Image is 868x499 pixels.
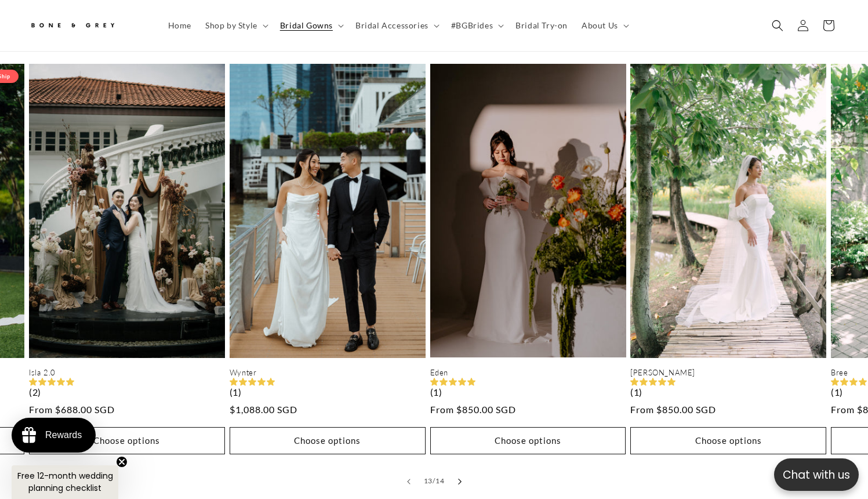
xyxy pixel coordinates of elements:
span: Home [168,20,191,31]
summary: Search [765,13,790,38]
summary: Bridal Gowns [273,13,348,38]
span: Bridal Try-on [515,20,568,31]
div: Free 12-month wedding planning checklistClose teaser [12,465,118,499]
img: Bone and Grey Bridal [29,16,116,35]
p: Chat with us [774,467,859,483]
button: Open chatbox [774,458,859,491]
button: Choose options [230,427,426,454]
a: Bridal Try-on [509,13,575,38]
span: Bridal Gowns [280,20,333,31]
span: / [433,475,435,487]
button: Choose options [630,427,826,454]
summary: Bridal Accessories [348,13,444,38]
span: Bridal Accessories [355,20,428,31]
a: Eden [430,368,626,378]
summary: #BGBrides [444,13,509,38]
span: Shop by Style [205,20,257,31]
a: Bone and Grey Bridal [25,12,150,39]
div: Rewards [45,430,82,440]
span: Free 12-month wedding planning checklist [17,470,113,494]
summary: Shop by Style [198,13,273,38]
span: About Us [582,20,618,31]
button: Slide left [396,469,422,494]
span: 14 [435,475,444,487]
button: Close teaser [116,456,128,468]
a: Isla 2.0 [29,368,225,378]
a: Wynter [230,368,426,378]
span: #BGBrides [451,20,493,31]
a: [PERSON_NAME] [630,368,826,378]
a: Home [161,13,198,38]
summary: About Us [575,13,634,38]
span: 13 [424,475,433,487]
button: Choose options [29,427,225,454]
button: Slide right [447,469,473,494]
button: Choose options [430,427,626,454]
